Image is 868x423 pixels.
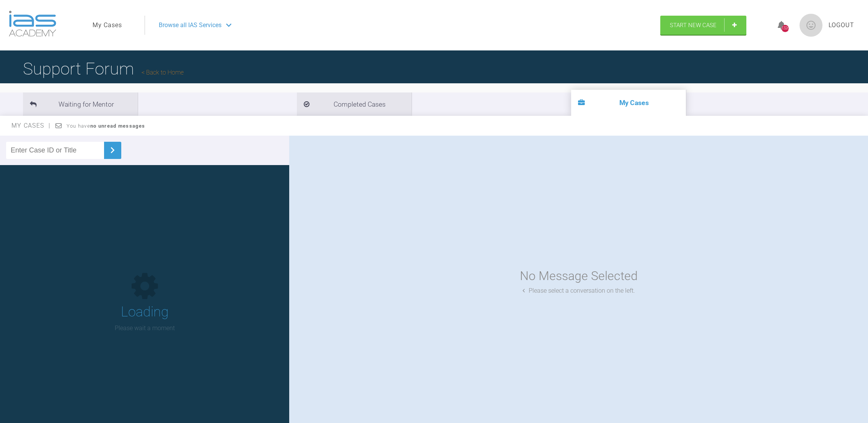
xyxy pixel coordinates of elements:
[23,92,138,116] li: Waiting for Mentor
[142,69,184,76] a: Back to Home
[6,142,104,159] input: Enter Case ID or Title
[523,286,635,296] div: Please select a conversation on the left.
[782,25,789,32] div: 1326
[297,92,412,116] li: Completed Cases
[660,16,746,35] a: Start New Case
[23,55,184,82] h1: Support Forum
[670,22,717,29] span: Start New Case
[9,11,56,37] img: logo-light.3e3ef733.png
[121,301,169,323] h1: Loading
[520,266,638,286] div: No Message Selected
[11,122,51,129] span: My Cases
[571,90,686,116] li: My Cases
[106,144,119,156] img: chevronRight.28bd32b0.svg
[800,14,822,37] img: profile.png
[93,20,122,30] a: My Cases
[67,123,145,129] span: You have
[829,20,854,30] a: Logout
[115,323,175,333] p: Please wait a moment
[159,20,221,30] span: Browse all IAS Services
[90,123,145,129] strong: no unread messages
